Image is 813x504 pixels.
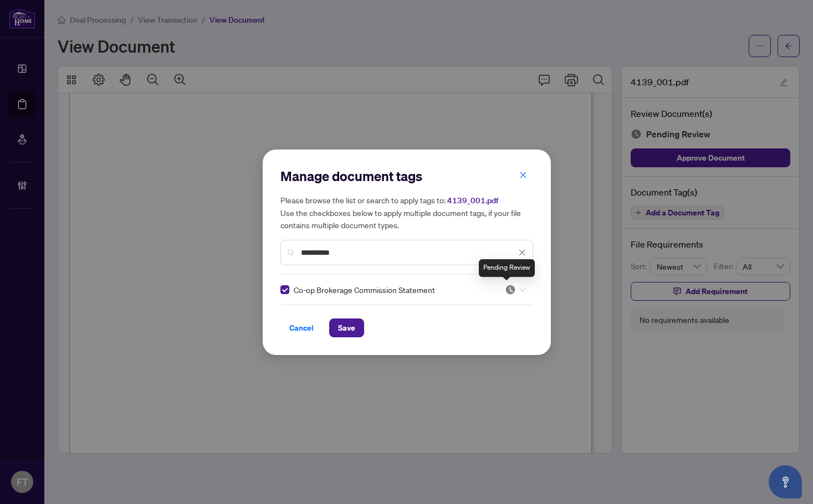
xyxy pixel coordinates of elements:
span: Cancel [289,319,314,337]
button: Cancel [280,318,323,337]
h2: Manage document tags [280,167,533,185]
span: Save [338,319,355,337]
span: Co-op Brokerage Commission Statement [294,284,435,296]
span: close [519,171,527,179]
span: close [518,249,526,256]
button: Open asap [769,465,802,498]
button: Save [329,318,364,337]
h5: Please browse the list or search to apply tags to: Use the checkboxes below to apply multiple doc... [280,194,533,231]
img: status [505,284,516,295]
div: Pending Review [479,259,535,277]
span: 4139_001.pdf [447,196,498,205]
span: Pending Review [505,284,526,295]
